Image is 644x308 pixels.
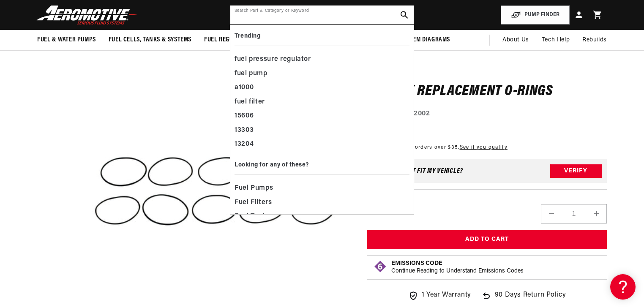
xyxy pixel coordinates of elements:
[502,37,529,43] span: About Us
[460,144,508,150] a: See if you qualify - Learn more about Affirm Financing (opens in modal)
[109,35,191,44] span: Fuel Cells, Tanks & Systems
[367,84,607,98] h1: 10-Pack Replacement O-Rings
[576,30,613,50] summary: Rebuilds
[374,260,387,273] img: Emissions code
[408,290,471,301] a: 1 Year Warranty
[391,260,524,275] button: Emissions CodeContinue Reading to Understand Emissions Codes
[235,109,409,123] div: 15606
[31,30,102,50] summary: Fuel & Water Pumps
[235,95,409,109] div: fuel filter
[235,197,272,209] span: Fuel Filters
[582,35,607,45] span: Rebuilds
[501,5,570,25] button: PUMP FINDER
[235,123,409,138] div: 13303
[235,67,409,81] div: fuel pump
[235,211,270,223] span: Fuel Tanks
[235,52,409,67] div: fuel pressure regulator
[400,35,450,44] span: System Diagrams
[102,30,198,50] summary: Fuel Cells, Tanks & Systems
[550,164,602,178] button: Verify
[542,35,570,45] span: Tech Help
[34,5,140,25] img: Aeromotive
[422,290,471,301] span: 1 Year Warranty
[235,137,409,152] div: 13204
[235,162,309,168] b: Looking for any of these?
[535,30,576,50] summary: Tech Help
[367,109,607,120] div: Part Number:
[230,5,414,24] input: Search by Part Number, Category or Keyword
[37,35,96,44] span: Fuel & Water Pumps
[235,81,409,95] div: a1000
[235,33,260,39] b: Trending
[372,168,463,174] div: Does This part fit My vehicle?
[496,30,535,50] a: About Us
[395,5,414,24] button: search button
[198,30,260,50] summary: Fuel Regulators
[391,267,524,275] p: Continue Reading to Understand Emissions Codes
[204,35,254,44] span: Fuel Regulators
[367,230,607,249] button: Add to Cart
[391,260,442,267] strong: Emissions Code
[411,110,430,117] strong: 12002
[367,143,508,151] p: Pay with on orders over $35.
[235,183,273,194] span: Fuel Pumps
[394,30,456,50] summary: System Diagrams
